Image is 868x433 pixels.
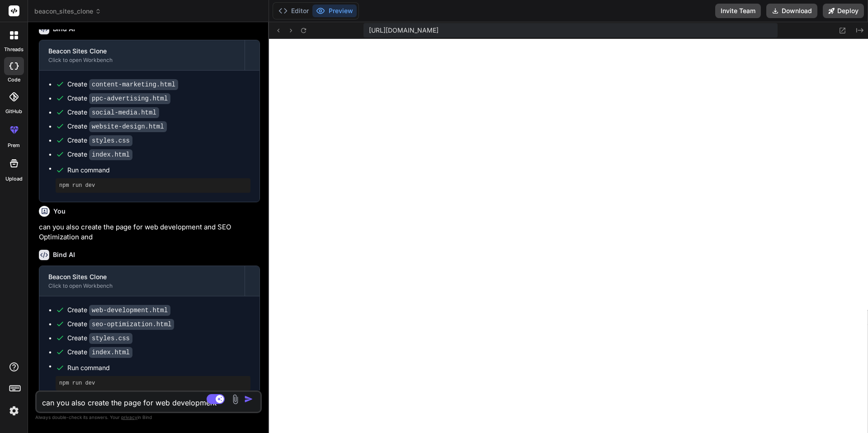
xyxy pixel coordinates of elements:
[823,4,864,18] button: Deploy
[89,333,132,344] code: styles.css
[39,222,260,243] p: can you also create the page for web development and SEO Optimization and
[369,26,439,35] span: [URL][DOMAIN_NAME]
[35,413,262,422] p: Always double-check its answers. Your in Bind
[89,319,174,330] code: seo-optimization.html
[59,380,247,387] pre: npm run dev
[89,93,170,104] code: ppc-advertising.html
[67,319,174,329] div: Create
[8,76,20,84] label: code
[89,305,170,316] code: web-development.html
[230,394,241,404] img: attachment
[8,142,20,149] label: prem
[39,266,245,296] button: Beacon Sites CloneClick to open Workbench
[48,57,236,64] div: Click to open Workbench
[67,150,132,159] div: Create
[67,305,170,315] div: Create
[269,39,868,433] iframe: Preview
[67,363,250,372] span: Run command
[275,5,312,17] button: Editor
[48,47,236,56] div: Beacon Sites Clone
[89,121,167,132] code: website-design.html
[5,175,23,183] label: Upload
[244,395,253,404] img: icon
[715,4,761,18] button: Invite Team
[67,94,170,103] div: Create
[67,347,132,357] div: Create
[89,107,159,118] code: social-media.html
[89,149,132,160] code: index.html
[34,7,101,16] span: beacon_sites_clone
[6,403,22,419] img: settings
[89,347,132,358] code: index.html
[39,40,245,70] button: Beacon Sites CloneClick to open Workbench
[121,414,137,420] span: privacy
[48,282,236,290] div: Click to open Workbench
[53,207,66,216] h6: You
[766,4,817,18] button: Download
[53,250,75,259] h6: Bind AI
[312,5,357,17] button: Preview
[89,135,132,146] code: styles.css
[67,122,167,131] div: Create
[89,79,178,90] code: content-marketing.html
[67,166,250,175] span: Run command
[67,136,132,145] div: Create
[67,80,178,89] div: Create
[4,46,24,53] label: threads
[5,108,22,115] label: GitHub
[48,272,236,281] div: Beacon Sites Clone
[59,182,247,189] pre: npm run dev
[67,333,132,343] div: Create
[67,108,159,117] div: Create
